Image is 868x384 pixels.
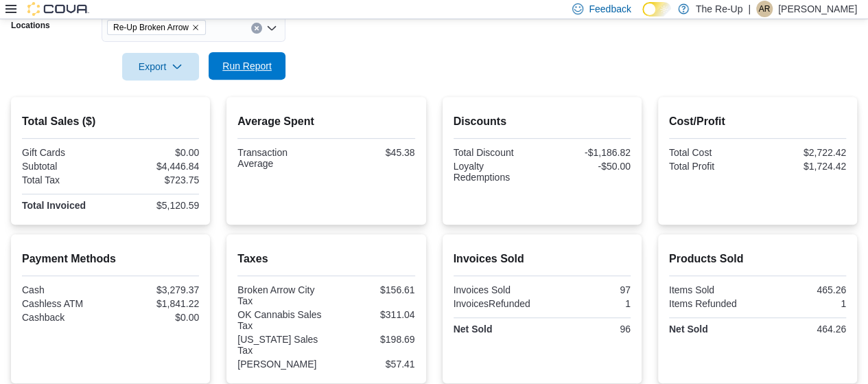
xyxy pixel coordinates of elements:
div: $1,841.22 [113,298,199,309]
h2: Taxes [237,251,414,267]
div: $198.69 [329,334,414,345]
span: Re-Up Broken Arrow [113,21,189,34]
h2: Total Sales ($) [22,113,199,130]
div: Invoices Sold [454,284,539,295]
button: Clear input [251,23,262,34]
img: Cova [27,2,89,16]
button: Export [122,53,199,80]
div: 1 [545,298,631,309]
h2: Average Spent [237,113,414,130]
div: -$1,186.82 [545,147,631,158]
div: 97 [545,284,631,295]
button: Open list of options [266,23,277,34]
strong: Total Invoiced [22,200,86,211]
h2: Invoices Sold [454,251,631,267]
div: InvoicesRefunded [454,298,539,309]
div: OK Cannabis Sales Tax [237,309,323,331]
div: Subtotal [22,161,108,172]
div: $0.00 [113,147,199,158]
div: Gift Cards [22,147,108,158]
div: $2,722.42 [760,147,846,158]
label: Locations [11,20,50,31]
strong: Net Sold [454,324,493,335]
span: AR [759,1,771,17]
div: 465.26 [760,284,846,295]
h2: Discounts [454,113,631,130]
h2: Products Sold [669,251,846,267]
div: $57.41 [329,359,414,370]
p: The Re-Up [696,1,742,17]
span: Run Report [222,59,272,73]
div: Aaron Remington [756,1,773,17]
p: | [748,1,751,17]
div: $3,279.37 [113,284,199,295]
div: $723.75 [113,174,199,185]
div: $0.00 [113,312,199,323]
div: $156.61 [329,284,414,295]
div: Cashless ATM [22,298,108,309]
div: Items Sold [669,284,755,295]
div: Transaction Average [237,147,323,169]
div: Cashback [22,312,108,323]
div: [US_STATE] Sales Tax [237,334,323,356]
div: Loyalty Redemptions [454,161,539,183]
p: [PERSON_NAME] [778,1,857,17]
div: -$50.00 [545,161,631,172]
div: Total Discount [454,147,539,158]
button: Run Report [209,52,285,80]
span: Re-Up Broken Arrow [107,20,206,35]
div: 96 [545,324,631,335]
h2: Payment Methods [22,251,199,267]
div: $4,446.84 [113,161,199,172]
h2: Cost/Profit [669,113,846,130]
div: [PERSON_NAME] [237,359,323,370]
div: $45.38 [329,147,414,158]
div: Total Cost [669,147,755,158]
span: Feedback [589,2,631,16]
div: 464.26 [760,324,846,335]
strong: Net Sold [669,324,708,335]
button: Remove Re-Up Broken Arrow from selection in this group [191,23,200,32]
div: Items Refunded [669,298,755,309]
div: $311.04 [329,309,414,320]
span: Export [130,53,191,80]
div: 1 [760,298,846,309]
div: $1,724.42 [760,161,846,172]
div: Cash [22,284,108,295]
div: Total Profit [669,161,755,172]
div: Total Tax [22,174,108,185]
div: Broken Arrow City Tax [237,284,323,306]
div: $5,120.59 [113,200,199,211]
input: Dark Mode [642,2,671,16]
